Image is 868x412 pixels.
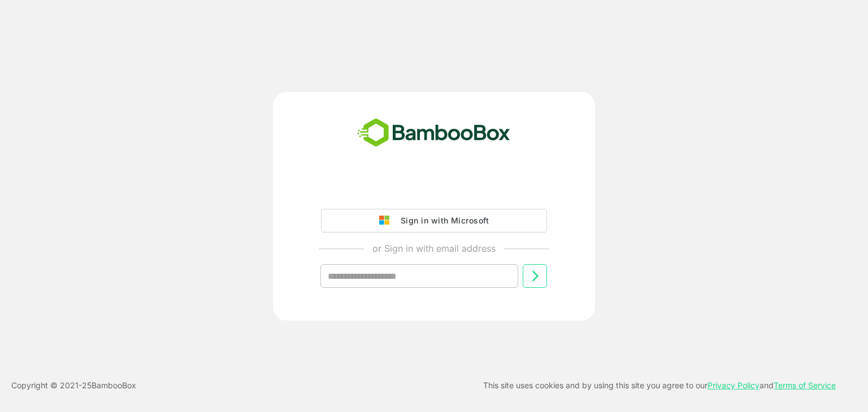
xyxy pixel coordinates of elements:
[321,209,547,233] button: Sign in with Microsoft
[483,379,836,392] p: This site uses cookies and by using this site you agree to our and
[774,380,836,390] a: Terms of Service
[315,177,553,202] iframe: Sign in with Google Button
[372,242,496,255] p: or Sign in with email address
[351,115,517,152] img: bamboobox
[11,379,136,392] p: Copyright © 2021- 25 BambooBox
[379,216,395,226] img: google
[395,213,489,228] div: Sign in with Microsoft
[708,380,759,390] a: Privacy Policy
